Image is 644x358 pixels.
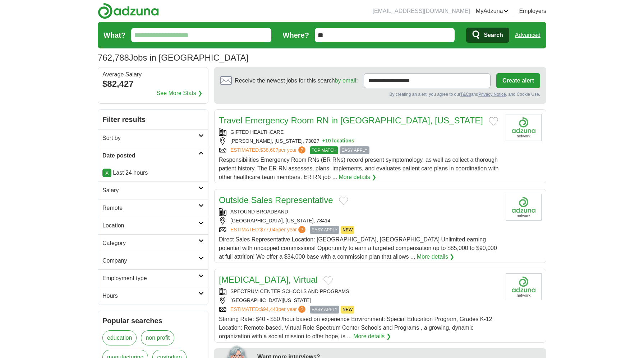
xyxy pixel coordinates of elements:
button: Create alert [496,73,540,88]
button: Add to favorite jobs [489,117,498,126]
div: SPECTRUM CENTER SCHOOLS AND PROGRAMS [219,288,500,295]
a: See More Stats ❯ [157,89,203,98]
a: More details ❯ [353,332,391,341]
a: ESTIMATED:$77,045per year? [230,226,307,234]
p: Last 24 hours [102,169,204,177]
img: Adzuna logo [98,3,159,19]
span: Direct Sales Representative Location: [GEOGRAPHIC_DATA], [GEOGRAPHIC_DATA] Unlimited earning pote... [219,236,497,260]
h2: Remote [102,204,198,212]
a: More details ❯ [339,173,376,182]
label: Where? [283,30,309,41]
span: ? [298,226,305,233]
a: Advanced [515,28,540,42]
div: $82,427 [102,77,204,90]
a: MyAdzuna [476,7,509,15]
span: $94,443 [260,306,279,312]
span: + [322,137,325,145]
a: non profit [141,330,174,345]
h1: Jobs in [GEOGRAPHIC_DATA] [98,53,248,62]
img: Company logo [506,194,542,221]
a: Travel Emergency Room RN in [GEOGRAPHIC_DATA], [US_STATE] [219,116,483,125]
h2: Sort by [102,134,198,142]
a: education [102,330,137,345]
span: EASY APPLY [310,306,339,314]
span: Search [484,28,503,42]
span: Responsibilities Emergency Room RNs (ER RNs) record present symptomology, as well as collect a th... [219,157,498,180]
button: Add to favorite jobs [323,276,333,285]
a: by email [335,77,356,84]
img: Company logo [506,273,542,300]
div: [GEOGRAPHIC_DATA][US_STATE] [219,297,500,304]
span: Receive the newest jobs for this search : [235,76,358,85]
h2: Popular searches [102,315,204,326]
span: $77,045 [260,227,279,232]
h2: Filter results [98,110,208,129]
span: NEW [341,226,354,234]
div: Average Salary [102,72,204,77]
a: More details ❯ [417,253,455,261]
h2: Category [102,239,198,248]
a: X [102,169,111,177]
span: EASY APPLY [340,146,369,154]
h2: Location [102,221,198,230]
h2: Hours [102,292,198,300]
span: 762,788 [98,51,129,64]
a: Location [98,217,208,234]
h2: Employment type [102,274,198,283]
div: GIFTED HEALTHCARE [219,128,500,136]
a: Outside Sales Representative [219,195,333,205]
li: [EMAIL_ADDRESS][DOMAIN_NAME] [373,7,470,15]
span: $38,607 [260,147,279,153]
div: ASTOUND BROADBAND [219,208,500,216]
label: What? [103,30,125,41]
a: T&Cs [460,92,471,97]
span: TOP MATCH [310,146,338,154]
h2: Company [102,256,198,265]
a: Privacy Notice [478,92,506,97]
a: Employers [519,7,546,15]
a: Date posted [98,147,208,164]
a: Salary [98,182,208,199]
span: ? [298,146,305,154]
span: Starting Rate: $40 - $50 /hour based on experience Environment: Special Education Program, Grades... [219,316,492,339]
span: EASY APPLY [310,226,339,234]
div: By creating an alert, you agree to our and , and Cookie Use. [220,91,540,98]
button: Search [466,28,509,43]
a: Company [98,252,208,269]
a: ESTIMATED:$94,443per year? [230,306,307,314]
span: NEW [341,306,354,314]
button: Add to favorite jobs [339,197,348,205]
a: Employment type [98,269,208,287]
span: ? [298,306,305,313]
img: Company logo [506,114,542,141]
a: ESTIMATED:$38,607per year? [230,146,307,154]
a: Remote [98,199,208,217]
a: Sort by [98,129,208,147]
a: [MEDICAL_DATA], Virtual [219,275,318,284]
button: +10 locations [322,137,354,145]
h2: Salary [102,186,198,195]
a: Category [98,234,208,252]
a: Hours [98,287,208,305]
h2: Date posted [102,151,198,160]
div: [PERSON_NAME], [US_STATE], 73027 [219,137,500,145]
div: [GEOGRAPHIC_DATA], [US_STATE], 78414 [219,217,500,225]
